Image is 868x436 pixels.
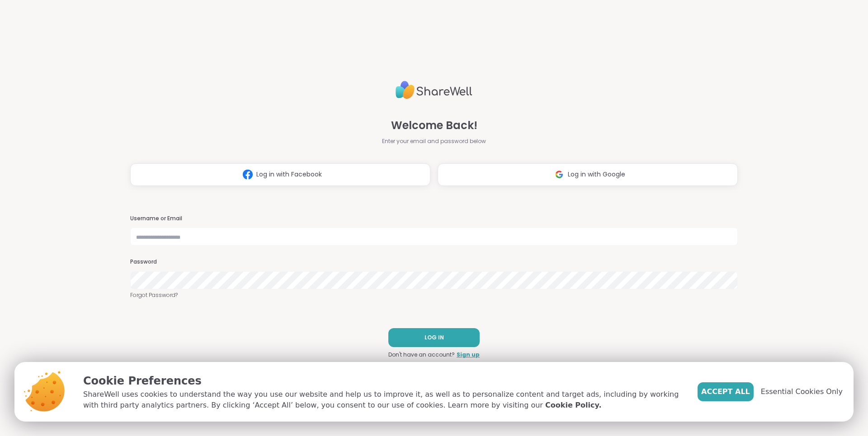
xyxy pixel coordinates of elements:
[83,389,683,411] p: ShareWell uses cookies to understand the way you use our website and help us to improve it, as we...
[438,163,738,186] button: Log in with Google
[545,400,601,411] a: Cookie Policy.
[396,77,472,103] img: ShareWell Logo
[130,258,738,266] h3: Password
[256,170,322,179] span: Log in with Facebook
[551,166,568,183] img: ShareWell Logomark
[425,334,444,342] span: LOG IN
[388,328,480,347] button: LOG IN
[130,215,738,223] h3: Username or Email
[457,351,480,359] a: Sign up
[698,382,754,401] button: Accept All
[130,291,738,299] a: Forgot Password?
[83,373,683,389] p: Cookie Preferences
[761,386,843,397] span: Essential Cookies Only
[239,166,256,183] img: ShareWell Logomark
[568,170,625,179] span: Log in with Google
[391,117,477,134] span: Welcome Back!
[382,137,486,145] span: Enter your email and password below
[701,386,750,397] span: Accept All
[388,351,455,359] span: Don't have an account?
[130,163,430,186] button: Log in with Facebook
